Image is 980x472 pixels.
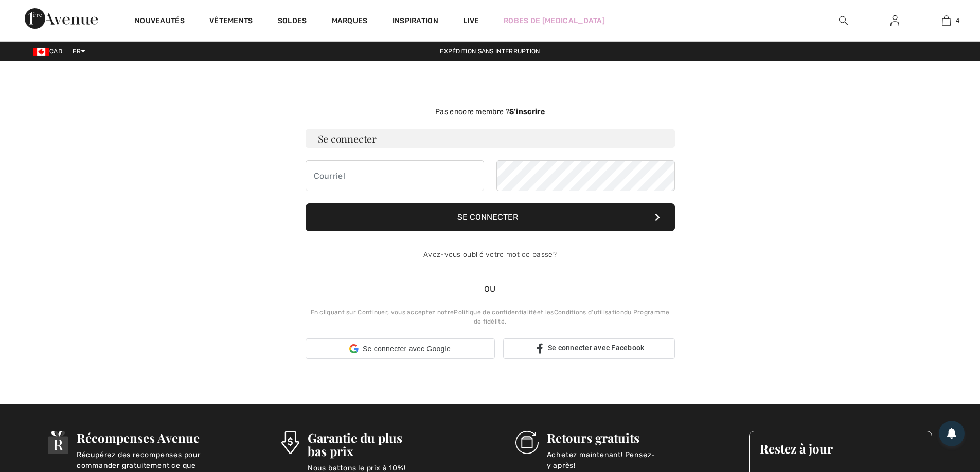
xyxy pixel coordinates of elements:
[509,107,545,116] strong: S’inscrire
[942,14,951,27] img: Mon panier
[135,16,185,27] a: Nouveautés
[363,344,451,354] span: Se connecter avec Google
[479,283,501,295] span: OU
[25,8,98,29] img: 1ère Avenue
[503,338,675,359] a: Se connecter avec Facebook
[73,48,85,55] span: FR
[281,431,299,454] img: Garantie du plus bas prix
[33,48,49,56] img: Canadian Dollar
[306,106,675,117] div: Pas encore membre ?
[332,16,368,27] a: Marques
[882,14,907,27] a: Se connecter
[921,14,971,27] a: 4
[209,16,253,27] a: Vêtements
[547,431,670,444] h3: Retours gratuits
[504,15,605,26] a: Robes de [MEDICAL_DATA]
[839,14,848,27] img: recherche
[33,48,66,55] span: CAD
[278,16,307,27] a: Soldes
[548,344,645,352] span: Se connecter avec Facebook
[547,449,670,470] p: Achetez maintenant! Pensez-y après!
[554,309,624,316] a: Conditions d'utilisation
[956,16,959,25] span: 4
[454,309,537,316] a: Politique de confidentialité
[515,431,539,454] img: Retours gratuits
[306,338,495,359] div: Se connecter avec Google
[393,16,438,27] span: Inspiration
[423,250,557,259] a: Avez-vous oublié votre mot de passe?
[463,15,479,26] a: Live
[306,203,675,231] button: Se connecter
[760,442,921,455] h3: Restez à jour
[77,431,202,444] h3: Récompenses Avenue
[890,14,899,27] img: Mes infos
[306,129,675,148] h3: Se connecter
[308,431,436,458] h3: Garantie du plus bas prix
[77,449,202,470] p: Récupérez des recompenses pour commander gratuitement ce que vous aimez.
[306,160,484,191] input: Courriel
[306,308,675,326] div: En cliquant sur Continuer, vous acceptez notre et les du Programme de fidélité.
[48,431,68,454] img: Récompenses Avenue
